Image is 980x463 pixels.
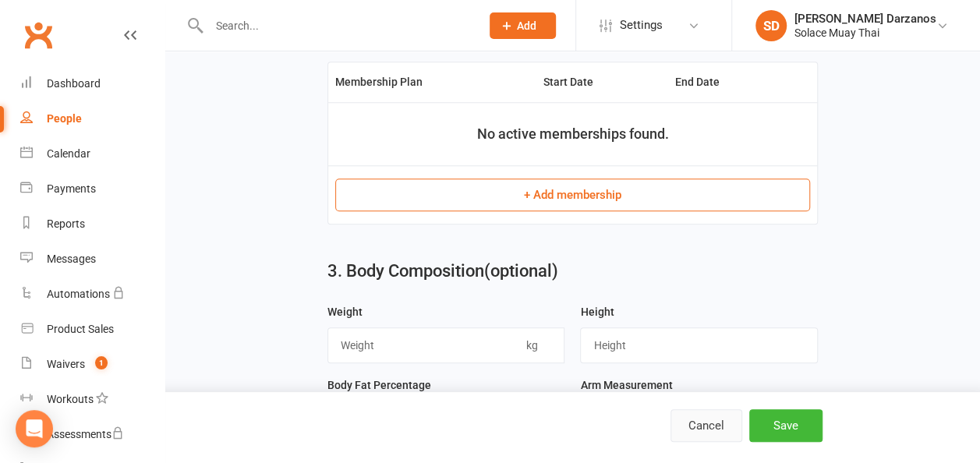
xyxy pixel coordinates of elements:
[20,242,165,277] a: Messages
[794,12,936,26] div: [PERSON_NAME] Darzanos
[95,356,108,369] span: 1
[20,136,165,171] a: Calendar
[20,101,165,136] a: People
[20,277,165,312] a: Automations
[517,19,536,32] span: Add
[335,178,810,211] button: + Add membership
[20,382,165,417] a: Workouts
[204,15,469,37] input: Search...
[327,262,818,281] h2: 3. Body Composition
[328,62,536,102] th: Membership Plan
[327,327,565,363] input: Weight
[327,303,363,320] label: Weight
[490,12,556,39] button: Add
[484,261,558,281] span: (optional)
[47,253,96,265] div: Messages
[525,340,537,351] span: kg
[670,409,742,442] button: Cancel
[20,347,165,382] a: Waivers 1
[327,376,431,394] label: Body Fat Percentage
[20,207,165,242] a: Reports
[47,112,82,125] div: People
[16,410,53,447] div: Open Intercom Messenger
[47,428,124,440] div: Assessments
[580,376,672,394] label: Arm Measurement
[755,10,787,41] div: SD
[47,217,85,230] div: Reports
[20,312,165,347] a: Product Sales
[794,26,936,40] div: Solace Muay Thai
[20,66,165,101] a: Dashboard
[47,358,85,370] div: Waivers
[668,62,788,102] th: End Date
[20,171,165,207] a: Payments
[47,288,110,300] div: Automations
[580,303,614,320] label: Height
[47,182,96,195] div: Payments
[47,147,90,160] div: Calendar
[20,417,165,452] a: Assessments
[47,393,94,405] div: Workouts
[749,409,823,442] button: Save
[620,8,663,43] span: Settings
[328,102,817,165] td: No active memberships found.
[580,327,818,363] input: Height
[19,16,58,55] a: Clubworx
[47,323,114,335] div: Product Sales
[536,62,668,102] th: Start Date
[47,77,101,90] div: Dashboard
